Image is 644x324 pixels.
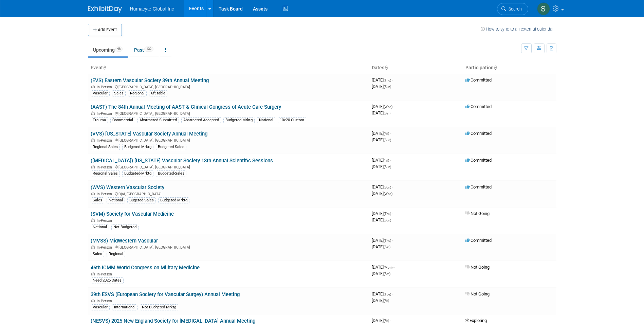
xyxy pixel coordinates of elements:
span: In-Person [97,138,114,143]
a: (WVS) Western Vascular Society [91,184,164,191]
span: (Mon) [384,266,392,269]
span: Committed [465,158,492,163]
div: Trauma [91,117,108,123]
div: [GEOGRAPHIC_DATA], [GEOGRAPHIC_DATA] [91,110,366,116]
span: [DATE] [372,211,393,216]
span: Committed [465,104,492,109]
div: Budgeted-Mrktg [223,117,255,123]
span: - [390,318,391,323]
div: [GEOGRAPHIC_DATA], [GEOGRAPHIC_DATA] [91,137,366,143]
span: [DATE] [372,291,393,296]
span: [DATE] [372,318,391,323]
span: (Sun) [384,138,391,142]
span: Search [506,6,522,12]
div: Regional [128,90,147,96]
span: 48 [115,47,123,52]
div: Vascular [91,90,110,96]
div: Need 2025 Dates [91,277,124,284]
div: Commercial [110,117,135,123]
span: In-Person [97,218,114,223]
a: (AAST) The 84th Annual Meeting of AAST & Clinical Congress of Acute Care Surgery [91,104,281,110]
img: In-Person Event [91,165,95,168]
span: - [390,158,391,163]
span: - [390,131,391,136]
img: In-Person Event [91,218,95,222]
span: [DATE] [372,77,393,83]
a: (NESVS) 2025 New England Society for [MEDICAL_DATA] Annual Meeting [91,318,255,324]
span: [DATE] [372,217,391,222]
div: [GEOGRAPHIC_DATA], [GEOGRAPHIC_DATA] [91,84,366,89]
div: Regional Sales [91,144,120,150]
div: Budgeted-Mrktg [158,197,189,203]
span: In-Person [97,299,114,303]
div: [GEOGRAPHIC_DATA], [GEOGRAPHIC_DATA] [91,164,366,169]
span: [DATE] [372,164,391,169]
img: In-Person Event [91,192,95,195]
span: - [392,184,393,190]
span: [DATE] [372,184,393,190]
th: Dates [369,62,463,74]
span: (Sat) [384,111,390,115]
span: (Sun) [384,85,391,89]
span: - [392,238,393,243]
span: [DATE] [372,131,391,136]
span: (Fri) [384,132,389,136]
div: 6ft table [149,90,167,96]
span: (Sun) [384,165,391,169]
div: 10x20 Custom [278,117,306,123]
div: Sales [91,197,104,203]
div: Budgeted-Sales [156,144,186,150]
a: Sort by Participation Type [494,65,497,70]
span: [DATE] [372,238,393,243]
span: Not Going [465,265,490,270]
a: (SVM) Society for Vascular Medicine [91,211,174,217]
span: [DATE] [372,191,392,196]
span: Not Going [465,211,490,216]
a: (VVS) [US_STATE] Vascular Society Annual Meeting [91,131,207,137]
a: Upcoming48 [88,43,128,56]
span: (Thu) [384,212,391,216]
span: (Sat) [384,272,390,276]
span: (Wed) [384,105,392,109]
span: (Sat) [384,245,390,249]
div: National [107,197,125,203]
span: Committed [465,238,492,243]
div: Budgeted-Sales [156,170,186,177]
span: [DATE] [372,158,391,163]
div: Sales [91,251,104,257]
span: 132 [144,47,153,52]
a: 39th ESVS (European Society for Vascular Surgey) Annual Meeting [91,291,240,298]
span: (Sun) [384,185,391,189]
div: [GEOGRAPHIC_DATA], [GEOGRAPHIC_DATA] [91,244,366,250]
span: - [392,291,393,296]
span: Committed [465,184,492,190]
th: Participation [463,62,556,74]
div: International [112,304,137,310]
div: Not Budgeted [111,224,139,230]
span: Humacyte Global Inc [130,6,174,12]
div: Budgeted-Mrktg [122,144,153,150]
span: (Fri) [384,159,389,162]
div: National [91,224,109,230]
span: Committed [465,77,492,83]
div: Not Budgeted-Mrktg [140,304,178,310]
div: Abstracted Accepted [181,117,221,123]
span: In-Person [97,272,114,276]
span: In-Person [97,111,114,116]
div: Abstracted Submitted [137,117,179,123]
span: In-Person [97,165,114,169]
a: Past132 [129,43,159,56]
span: (Sun) [384,218,391,222]
div: Budgeted-Mrktg [122,170,153,177]
button: Add Event [88,24,122,36]
span: (Thu) [384,78,391,82]
span: In-Person [97,245,114,250]
span: (Thu) [384,239,391,242]
a: Sort by Start Date [384,65,388,70]
div: Ojai, [GEOGRAPHIC_DATA] [91,191,366,196]
span: (Fri) [384,299,389,303]
span: In-Person [97,85,114,89]
div: Regional Sales [91,170,120,177]
a: 46th ICMM World Congress on Military Medicine [91,265,200,271]
div: National [257,117,275,123]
